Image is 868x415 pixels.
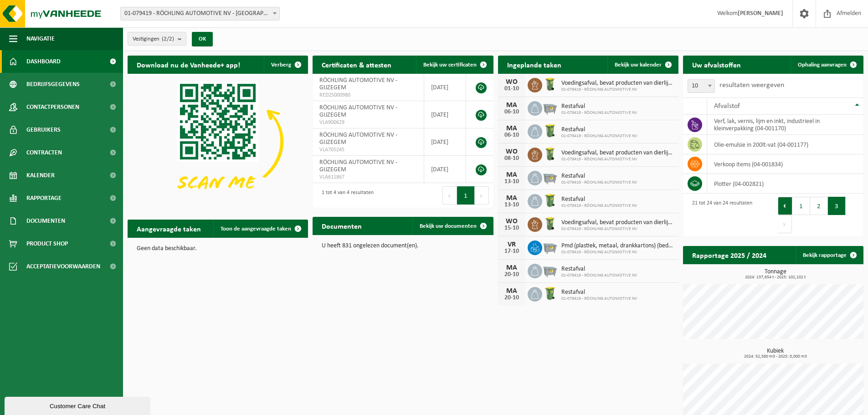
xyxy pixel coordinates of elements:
[796,246,863,264] a: Bekijk rapportage
[121,7,279,20] span: 01-079419 - RÖCHLING AUTOMOTIVE NV - GIJZEGEM
[416,56,493,74] a: Bekijk uw certificaten
[442,186,457,205] button: Previous
[542,239,558,255] img: WB-2500-GAL-GY-01
[688,196,752,234] div: 21 tot 24 van 24 resultaten
[542,100,558,115] img: WB-2500-GAL-GY-01
[503,241,521,248] div: VR
[162,36,174,42] count: (2/2)
[26,73,80,96] span: Bedrijfsgegevens
[719,82,784,89] label: resultaten weergeven
[561,273,637,278] span: 01-079419 - RÖCHLING AUTOMOTIVE NV
[561,196,637,203] span: Restafval
[457,186,475,205] button: 1
[688,269,863,280] h3: Tonnage
[424,128,467,156] td: [DATE]
[503,179,521,185] div: 13-10
[503,287,521,295] div: MA
[542,146,558,162] img: WB-0140-HPE-GN-50
[313,56,401,73] h2: Certificaten & attesten
[561,266,637,273] span: Restafval
[810,197,828,215] button: 2
[503,109,521,115] div: 06-10
[503,86,521,92] div: 01-10
[561,87,674,92] span: 01-079419 - RÖCHLING AUTOMOTIVE NV
[561,110,637,116] span: 01-079419 - RÖCHLING AUTOMOTIVE NV
[271,62,291,68] span: Verberg
[561,149,674,157] span: Voedingsafval, bevat producten van dierlijke oorsprong, onverpakt, categorie 3
[688,348,863,359] h3: Kubiek
[503,171,521,179] div: MA
[615,62,662,68] span: Bekijk uw kalender
[561,226,674,232] span: 01-079419 - RÖCHLING AUTOMOTIVE NV
[192,32,213,46] button: OK
[561,173,637,180] span: Restafval
[26,50,61,73] span: Dashboard
[128,74,308,209] img: Download de VHEPlus App
[319,174,417,181] span: VLA611867
[561,296,637,302] span: 01-079419 - RÖCHLING AUTOMOTIVE NV
[503,272,521,278] div: 20-10
[542,216,558,231] img: WB-0140-HPE-GN-50
[542,123,558,138] img: WB-0240-HPE-GN-50
[542,262,558,278] img: WB-2500-GAL-GY-01
[317,185,374,205] div: 1 tot 4 van 4 resultaten
[561,133,637,139] span: 01-079419 - RÖCHLING AUTOMOTIVE NV
[503,248,521,255] div: 17-10
[503,125,521,132] div: MA
[319,159,397,173] span: RÖCHLING AUTOMOTIVE NV - GIJZEGEM
[128,56,249,73] h2: Download nu de Vanheede+ app!
[26,164,55,187] span: Kalender
[778,197,792,215] button: Previous
[707,174,863,194] td: Plotter (04-002821)
[561,80,674,87] span: Voedingsafval, bevat producten van dierlijke oorsprong, onverpakt, categorie 3
[688,79,715,93] span: 10
[561,126,637,133] span: Restafval
[420,223,477,229] span: Bekijk uw documenten
[707,135,863,154] td: olie-emulsie in 200lt-vat (04-001177)
[503,264,521,272] div: MA
[137,246,299,252] p: Geen data beschikbaar.
[561,203,637,209] span: 01-079419 - RÖCHLING AUTOMOTIVE NV
[319,132,397,146] span: RÖCHLING AUTOMOTIVE NV - GIJZEGEM
[319,92,417,99] span: RED25000980
[688,354,863,359] span: 2024: 52,580 m3 - 2025: 0,000 m3
[561,219,674,226] span: Voedingsafval, bevat producten van dierlijke oorsprong, onverpakt, categorie 3
[561,242,674,250] span: Pmd (plastiek, metaal, drankkartons) (bedrijven)
[738,10,783,17] strong: [PERSON_NAME]
[828,197,846,215] button: 3
[542,77,558,92] img: WB-0140-HPE-GN-50
[542,169,558,185] img: WB-2500-GAL-GY-01
[503,148,521,155] div: WO
[26,232,68,255] span: Product Shop
[319,146,417,154] span: VLA705245
[319,119,417,126] span: VLA900629
[475,186,489,205] button: Next
[120,7,280,20] span: 01-079419 - RÖCHLING AUTOMOTIVE NV - GIJZEGEM
[561,157,674,162] span: 01-079419 - RÖCHLING AUTOMOTIVE NV
[503,218,521,225] div: WO
[313,217,371,235] h2: Documenten
[26,27,55,50] span: Navigatie
[26,255,100,278] span: Acceptatievoorwaarden
[683,246,776,264] h2: Rapportage 2025 / 2024
[561,289,637,296] span: Restafval
[503,195,521,202] div: MA
[319,104,397,118] span: RÖCHLING AUTOMOTIVE NV - GIJZEGEM
[707,115,863,135] td: verf, lak, vernis, lijm en inkt, industrieel in kleinverpakking (04-001170)
[128,220,210,237] h2: Aangevraagde taken
[498,56,570,73] h2: Ingeplande taken
[5,395,152,415] iframe: chat widget
[561,180,637,185] span: 01-079419 - RÖCHLING AUTOMOTIVE NV
[503,225,521,231] div: 15-10
[542,193,558,208] img: WB-0240-HPE-GN-50
[791,56,863,74] a: Ophaling aanvragen
[213,220,307,238] a: Toon de aangevraagde taken
[798,62,847,68] span: Ophaling aanvragen
[561,103,637,110] span: Restafval
[319,77,397,91] span: RÖCHLING AUTOMOTIVE NV - GIJZEGEM
[503,132,521,138] div: 06-10
[26,118,61,141] span: Gebruikers
[561,250,674,255] span: 01-079419 - RÖCHLING AUTOMOTIVE NV
[503,295,521,301] div: 20-10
